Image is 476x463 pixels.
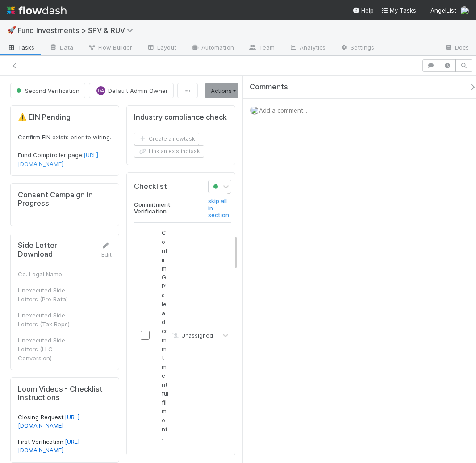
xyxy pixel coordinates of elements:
h5: Side Letter Download [18,241,92,259]
a: Edit [101,242,112,258]
h6: skip all in section [208,198,232,219]
p: Closing Request: [18,413,112,430]
span: Default Admin Owner [108,87,168,94]
span: Add a comment... [259,107,307,114]
div: Co. Legal Name [18,270,85,279]
button: DADefault Admin Owner [89,83,174,98]
span: My Tasks [381,7,416,14]
button: Create a newtask [134,133,199,145]
h5: Industry compliance check [134,113,227,122]
span: Second Verification [211,184,273,190]
div: Unexecuted Side Letters (Pro Rata) [18,286,85,304]
a: Layout [139,41,184,55]
span: Confirm GP's lead commitment fulfillment. [162,229,168,442]
a: skip all in section [208,198,232,222]
h5: Loom Videos - Checklist Instructions [18,385,112,402]
span: Unassigned [171,332,213,339]
h5: Consent Campaign in Progress [18,191,116,208]
a: [URL][DOMAIN_NAME] [18,151,98,167]
div: Help [352,6,374,15]
span: Confirm EIN exists prior to wiring. Fund Comptroller page: [18,133,111,167]
a: Analytics [282,41,333,55]
span: 🚀 [7,26,16,34]
span: Comments [250,83,288,92]
p: First Verification: [18,438,112,455]
h5: ⚠️ EIN Pending [18,113,112,122]
a: Automation [184,41,241,55]
h6: Commitment Verification [134,201,195,215]
button: Link an existingtask [134,145,204,158]
button: Second Verification [10,83,85,98]
h5: Checklist [134,182,167,191]
div: Unexecuted Side Letters (Tax Reps) [18,311,85,329]
span: Flow Builder [88,43,132,52]
a: Settings [333,41,381,55]
img: logo-inverted-e16ddd16eac7371096b0.svg [7,3,67,18]
span: Tasks [7,43,35,52]
img: avatar_892eb56c-5b5a-46db-bf0b-2a9023d0e8f8.png [460,6,469,15]
a: My Tasks [381,6,416,15]
span: Second Verification [14,87,79,94]
div: Default Admin Owner [96,86,105,95]
span: AngelList [430,7,456,14]
a: Data [42,41,80,55]
img: avatar_892eb56c-5b5a-46db-bf0b-2a9023d0e8f8.png [250,106,259,115]
span: Fund Investments > SPV & RUV [18,26,138,35]
span: DA [98,88,104,93]
a: Flow Builder [80,41,139,55]
a: Team [241,41,282,55]
a: Actions [205,83,242,98]
div: Unexecuted Side Letters (LLC Conversion) [18,336,85,363]
a: Docs [437,41,476,55]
